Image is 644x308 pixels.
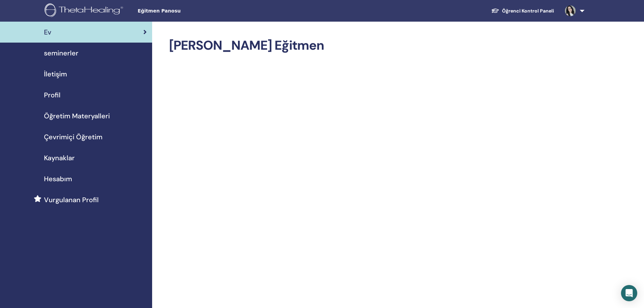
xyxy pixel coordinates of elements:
[491,8,499,14] img: graduation-cap-white.svg
[44,48,78,58] span: seminerler
[44,69,67,79] span: İletişim
[45,3,125,19] img: logo.png
[44,153,75,163] span: Kaynaklar
[44,90,61,100] span: Profil
[565,5,576,16] img: default.jpg
[169,38,574,53] h2: [PERSON_NAME] Eğitmen
[486,5,559,17] a: Öğrenci Kontrol Paneli
[44,174,72,184] span: Hesabım
[138,7,239,15] span: Eğitmen Panosu
[44,195,99,205] span: Vurgulanan Profil
[621,285,637,301] div: Open Intercom Messenger
[44,111,110,121] span: Öğretim Materyalleri
[44,132,102,142] span: Çevrimiçi Öğretim
[44,27,51,37] span: Ev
